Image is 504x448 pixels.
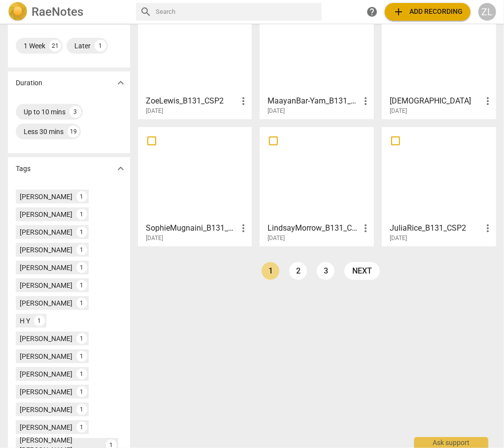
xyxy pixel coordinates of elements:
[140,6,152,18] span: search
[360,95,371,107] span: more_vert
[76,369,87,379] div: 1
[262,262,279,280] a: Page 1 is your current page
[385,3,493,115] a: [DEMOGRAPHIC_DATA][DATE]
[20,405,72,414] div: [PERSON_NAME]
[146,107,163,115] span: [DATE]
[393,6,404,18] span: add
[115,163,127,174] span: expand_more
[414,437,488,448] div: Ask support
[482,222,494,234] span: more_vert
[32,5,83,19] h2: RaeNotes
[20,351,72,361] div: [PERSON_NAME]
[20,192,72,202] div: [PERSON_NAME]
[268,95,360,107] h3: MaayanBar-Yam_B131_CSP2
[20,316,30,326] div: H Y
[156,4,318,20] input: Search
[263,131,370,242] a: LindsayMorrow_B131_CSP2[DATE]
[76,209,87,220] div: 1
[20,422,72,432] div: [PERSON_NAME]
[237,95,249,107] span: more_vert
[317,262,335,280] a: Page 3
[76,333,87,344] div: 1
[24,41,45,51] div: 1 Week
[76,351,87,362] div: 1
[390,222,482,234] h3: JuliaRice_B131_CSP2
[20,334,72,344] div: [PERSON_NAME]
[8,2,128,22] a: LogoRaeNotes
[20,263,72,273] div: [PERSON_NAME]
[16,78,42,88] p: Duration
[24,127,64,137] div: Less 30 mins
[385,131,493,242] a: JuliaRice_B131_CSP2[DATE]
[363,3,381,21] a: Help
[76,422,87,433] div: 1
[20,298,72,308] div: [PERSON_NAME]
[20,227,72,237] div: [PERSON_NAME]
[76,280,87,291] div: 1
[20,209,72,219] div: [PERSON_NAME]
[8,2,28,22] img: Logo
[76,386,87,397] div: 1
[76,244,87,255] div: 1
[113,75,128,90] button: Show more
[263,3,370,115] a: MaayanBar-Yam_B131_CSP2[DATE]
[390,95,482,107] h3: KristenHassler_B131_CSP2
[390,107,407,115] span: [DATE]
[95,40,106,52] div: 1
[482,95,494,107] span: more_vert
[146,234,163,242] span: [DATE]
[115,77,127,89] span: expand_more
[237,222,249,234] span: more_vert
[16,164,31,174] p: Tags
[268,107,285,115] span: [DATE]
[20,245,72,255] div: [PERSON_NAME]
[393,6,463,18] span: Add recording
[76,298,87,309] div: 1
[24,107,66,117] div: Up to 10 mins
[20,387,72,397] div: [PERSON_NAME]
[49,40,61,52] div: 21
[20,369,72,379] div: [PERSON_NAME]
[34,315,45,326] div: 1
[20,280,72,290] div: [PERSON_NAME]
[360,222,371,234] span: more_vert
[74,41,91,51] div: Later
[385,3,470,21] button: Upload
[366,6,378,18] span: help
[344,262,380,280] a: next
[268,222,360,234] h3: LindsayMorrow_B131_CSP2
[76,262,87,273] div: 1
[141,3,249,115] a: ZoeLewis_B131_CSP2[DATE]
[113,161,128,176] button: Show more
[69,106,81,118] div: 3
[141,131,249,242] a: SophieMugnaini_B131_CSP2[DATE]
[146,222,238,234] h3: SophieMugnaini_B131_CSP2
[268,234,285,242] span: [DATE]
[478,3,496,21] button: ZL
[76,227,87,238] div: 1
[76,191,87,202] div: 1
[146,95,238,107] h3: ZoeLewis_B131_CSP2
[289,262,307,280] a: Page 2
[67,126,79,138] div: 19
[390,234,407,242] span: [DATE]
[76,404,87,415] div: 1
